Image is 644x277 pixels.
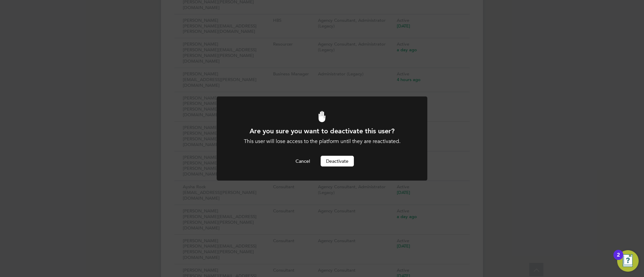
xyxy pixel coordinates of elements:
div: 2 [617,255,620,264]
button: Cancel [290,156,315,166]
p: This user will lose access to the platform until they are reactivated. [235,138,409,145]
h1: Are you sure you want to deactivate this user? [235,127,409,135]
button: Open Resource Center, 2 new notifications [617,250,639,272]
button: Deactivate [321,156,354,166]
